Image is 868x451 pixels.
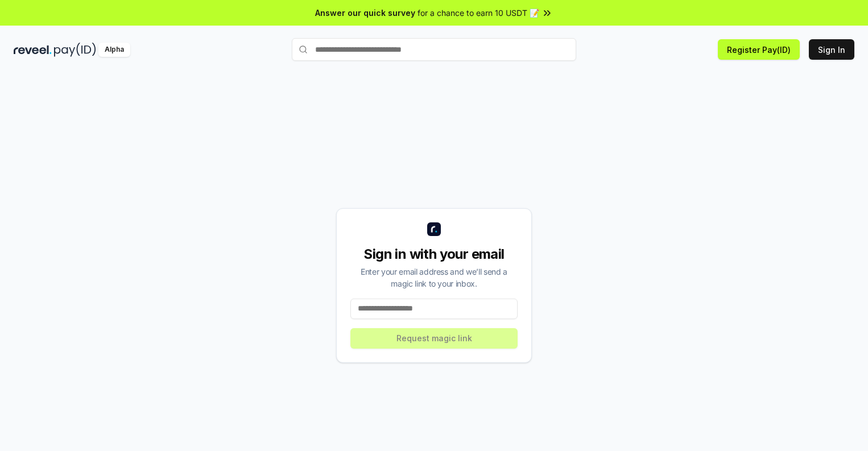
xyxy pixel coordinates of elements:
img: logo_small [427,222,441,236]
div: Enter your email address and we’ll send a magic link to your inbox. [350,266,518,289]
button: Register Pay(ID) [718,39,800,60]
button: Sign In [809,39,854,60]
div: Alpha [98,43,130,57]
span: for a chance to earn 10 USDT 📝 [418,7,539,19]
div: Sign in with your email [350,245,518,263]
img: pay_id [54,43,96,57]
span: Answer our quick survey [315,7,415,19]
img: reveel_dark [14,43,52,57]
